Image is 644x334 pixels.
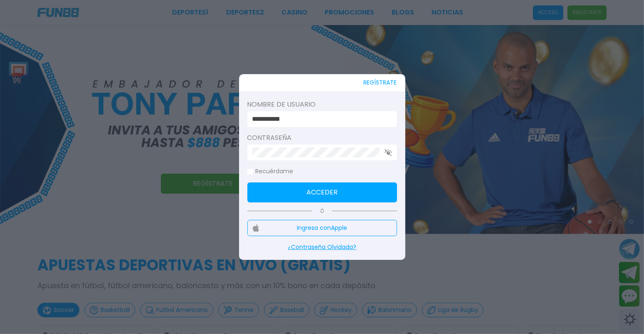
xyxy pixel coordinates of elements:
button: Ingresa conApple [247,220,397,236]
label: Contraseña [247,133,397,143]
label: Recuérdame [247,167,294,176]
label: Nombre de usuario [247,100,397,110]
p: Ó [247,207,397,215]
p: ¿Contraseña Olvidada? [247,243,397,252]
button: REGÍSTRATE [364,74,397,91]
button: Acceder [247,182,397,202]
